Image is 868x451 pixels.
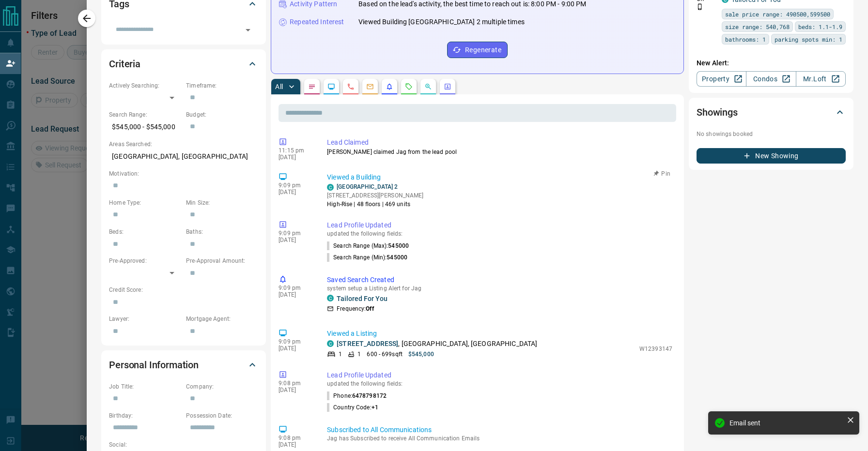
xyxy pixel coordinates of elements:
[697,148,846,164] button: New Showing
[186,256,258,265] p: Pre-Approval Amount:
[109,140,258,149] p: Areas Searched:
[357,350,361,359] p: 1
[366,83,374,90] svg: Emails
[327,275,672,285] p: Saved Search Created
[186,227,258,236] p: Baths:
[279,387,312,393] p: [DATE]
[408,350,434,359] p: $545,000
[186,411,258,420] p: Possession Date:
[746,71,796,87] a: Condos
[327,370,672,380] p: Lead Profile Updated
[279,147,312,154] p: 11:15 pm
[386,83,393,90] svg: Listing Alerts
[109,286,258,294] p: Credit Score:
[648,169,676,178] button: Pin
[109,440,181,449] p: Social:
[327,191,423,200] p: [STREET_ADDRESS][PERSON_NAME]
[327,435,672,442] p: Jag has Subscribed to receive All Communication Emails
[798,22,842,31] span: beds: 1.1-1.9
[372,404,378,411] span: +1
[109,353,258,376] div: Personal Information
[279,441,312,448] p: [DATE]
[279,380,312,387] p: 9:08 pm
[279,154,312,161] p: [DATE]
[347,83,355,90] svg: Calls
[337,304,373,313] p: Frequency:
[279,291,312,298] p: [DATE]
[279,189,312,195] p: [DATE]
[109,315,181,323] p: Lawyer:
[186,315,258,323] p: Mortgage Agent:
[327,200,423,209] p: High-Rise | 48 floors | 469 units
[697,130,846,138] p: No showings booked
[109,110,181,119] p: Search Range:
[729,419,843,427] div: Email sent
[352,392,387,399] span: 6478798172
[697,58,846,68] p: New Alert:
[279,435,312,441] p: 9:08 pm
[725,9,830,19] span: sale price range: 490500,599500
[337,295,387,302] a: Tailored For You
[109,56,140,72] h2: Criteria
[279,182,312,189] p: 9:09 pm
[109,411,181,420] p: Birthday:
[109,52,258,75] div: Criteria
[639,345,672,353] p: W12393147
[358,17,525,27] p: Viewed Building [GEOGRAPHIC_DATA] 2 multiple times
[275,83,283,90] p: All
[327,241,409,250] p: Search Range (Max) :
[327,148,672,156] p: [PERSON_NAME] claimed Jag from the lead pool
[327,295,334,301] div: condos.ca
[697,71,746,87] a: Property
[388,242,409,249] span: 545000
[279,237,312,243] p: [DATE]
[327,285,672,292] p: system setup a Listing Alert for Jag
[697,101,846,124] div: Showings
[327,329,672,339] p: Viewed a Listing
[327,184,334,191] div: condos.ca
[327,403,378,412] p: Country Code :
[279,345,312,352] p: [DATE]
[186,382,258,391] p: Company:
[109,227,181,236] p: Beds:
[109,119,181,135] p: $545,000 - $545,000
[279,230,312,237] p: 9:09 pm
[109,382,181,391] p: Job Title:
[109,198,181,207] p: Home Type:
[424,83,432,90] svg: Opportunities
[186,198,258,207] p: Min Size:
[337,183,398,190] a: [GEOGRAPHIC_DATA] 2
[290,17,344,27] p: Repeated Interest
[725,34,766,44] span: bathrooms: 1
[109,256,181,265] p: Pre-Approved:
[444,83,451,90] svg: Agent Actions
[327,425,672,435] p: Subscribed to All Communications
[109,357,199,373] h2: Personal Information
[327,253,407,262] p: Search Range (Min) :
[186,110,258,119] p: Budget:
[308,83,316,90] svg: Notes
[725,22,790,31] span: size range: 540,768
[186,81,258,90] p: Timeframe:
[109,149,258,165] p: [GEOGRAPHIC_DATA], [GEOGRAPHIC_DATA]
[697,105,738,120] h2: Showings
[405,83,413,90] svg: Requests
[327,220,672,230] p: Lead Profile Updated
[327,340,334,347] div: condos.ca
[109,81,181,90] p: Actively Searching:
[387,254,407,261] span: 545000
[109,169,258,178] p: Motivation:
[337,340,398,347] a: [STREET_ADDRESS]
[775,34,842,44] span: parking spots min: 1
[337,339,537,349] p: , [GEOGRAPHIC_DATA], [GEOGRAPHIC_DATA]
[447,42,508,58] button: Regenerate
[327,83,335,90] svg: Lead Browsing Activity
[327,391,387,400] p: Phone :
[366,305,373,312] strong: Off
[279,285,312,291] p: 9:09 pm
[367,350,402,359] p: 600 - 699 sqft
[796,71,846,87] a: Mr.Loft
[241,23,255,37] button: Open
[327,137,672,148] p: Lead Claimed
[697,3,703,10] svg: Push Notification Only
